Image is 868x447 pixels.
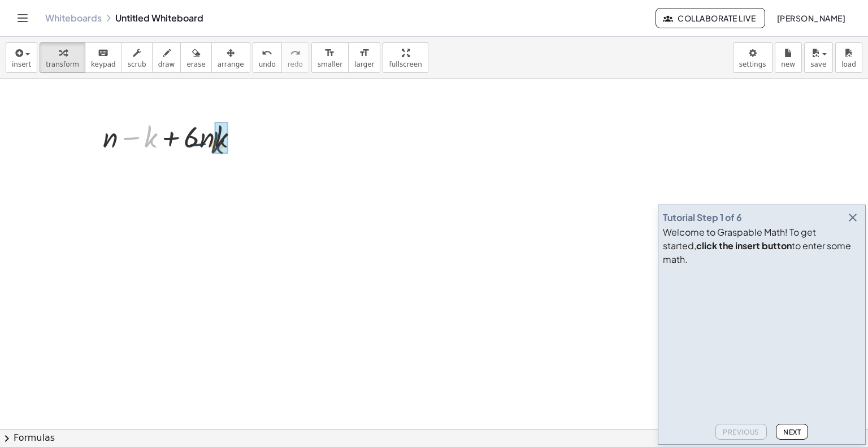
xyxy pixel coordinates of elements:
span: save [810,60,826,68]
button: [PERSON_NAME] [767,8,854,28]
span: Collaborate Live [665,13,756,23]
button: keyboardkeypad [85,42,122,73]
span: smaller [318,60,342,68]
div: Welcome to Graspable Math! To get started, to enter some math. [663,225,861,266]
div: Tutorial Step 1 of 6 [663,211,742,224]
button: draw [152,42,181,73]
button: save [804,42,833,73]
button: new [775,42,802,73]
button: settings [733,42,772,73]
span: redo [288,60,303,68]
button: fullscreen [383,42,428,73]
span: undo [259,60,276,68]
button: scrub [121,42,153,73]
a: Whiteboards [45,12,102,24]
i: keyboard [98,46,108,60]
button: Toggle navigation [14,9,32,27]
i: format_size [324,46,335,60]
span: draw [158,60,175,68]
button: insert [6,42,37,73]
button: format_sizelarger [348,42,380,73]
button: format_sizesmaller [311,42,349,73]
button: Next [776,424,808,440]
span: transform [46,60,79,68]
span: erase [186,60,205,68]
div: Edit math [157,157,175,175]
button: undoundo [253,42,282,73]
b: click the insert button [696,240,792,251]
span: settings [739,60,766,68]
span: keypad [91,60,116,68]
span: arrange [218,60,244,68]
span: larger [354,60,374,68]
span: scrub [128,60,146,68]
button: Collaborate Live [656,8,765,28]
button: transform [40,42,85,73]
span: new [781,60,795,68]
span: load [841,60,856,68]
button: redoredo [281,42,309,73]
span: Next [783,428,801,436]
i: redo [290,46,301,60]
span: [PERSON_NAME] [776,13,845,23]
span: insert [12,60,31,68]
i: format_size [359,46,370,60]
button: load [835,42,862,73]
button: arrange [211,42,250,73]
span: fullscreen [389,60,422,68]
button: erase [180,42,211,73]
i: undo [262,46,272,60]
